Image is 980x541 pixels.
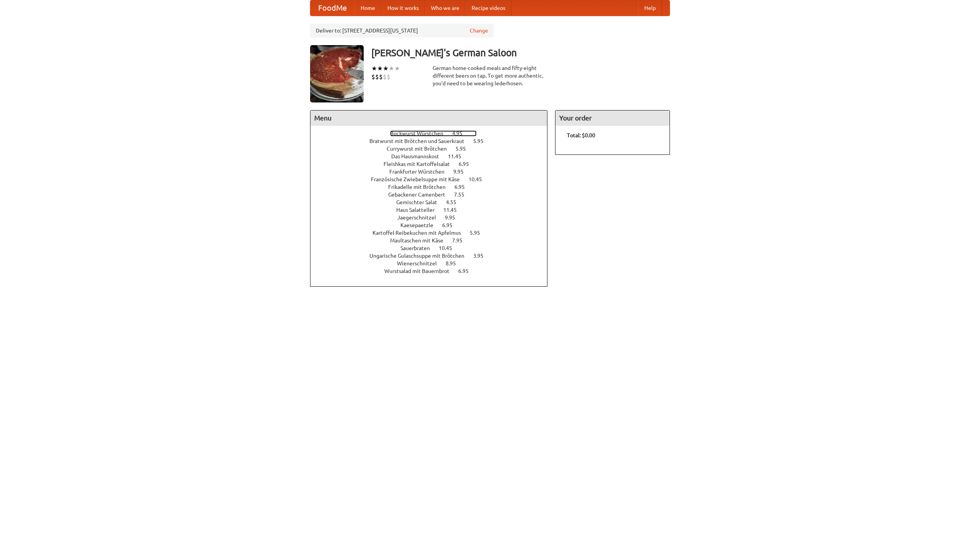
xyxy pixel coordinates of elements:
[388,184,479,190] a: Frikadelle mit Brötchen 6.95
[452,130,470,136] span: 4.95
[310,110,547,126] h4: Menu
[377,64,383,73] li: ★
[396,207,442,213] span: Haus Salatteller
[369,253,498,259] a: Ungarische Gulaschsuppe mit Brötchen 3.95
[388,184,453,190] span: Frikadelle mit Brötchen
[638,0,662,16] a: Help
[375,73,379,81] li: $
[372,230,469,236] span: Kartoffel Reibekuchen mit Apfelmus
[469,176,490,182] span: 10.45
[388,192,453,198] span: Gebackener Camenbert
[397,260,444,266] span: Wienerschnitzel
[389,64,394,73] li: ★
[390,130,451,136] span: Bockwurst Würstchen
[383,64,389,73] li: ★
[396,207,471,213] a: Haus Salatteller 11.45
[371,176,467,182] span: Französische Zwiebelsuppe mit Käse
[397,214,444,221] span: Jaegerschnitzel
[442,222,460,228] span: 6.95
[459,161,477,167] span: 6.95
[390,130,477,136] a: Bockwurst Würstchen 4.95
[310,45,364,102] img: angular.jpg
[391,153,447,159] span: Das Hausmannskost
[371,64,377,73] li: ★
[389,169,452,175] span: Frankfurter Würstchen
[388,192,479,198] a: Gebackener Camenbert 7.55
[454,184,472,190] span: 6.95
[397,260,470,266] a: Wienerschnitzel 8.95
[369,253,472,259] span: Ungarische Gulaschsuppe mit Brötchen
[400,245,466,251] a: Sauerbraten 10.45
[387,146,454,152] span: Currywurst mit Brötchen
[453,169,471,175] span: 9.95
[473,253,491,259] span: 3.95
[371,176,496,182] a: Französische Zwiebelsuppe mit Käse 10.45
[390,237,477,244] a: Maultaschen mit Käse 7.95
[446,260,464,266] span: 8.95
[470,230,488,236] span: 5.95
[354,0,381,16] a: Home
[371,45,670,60] h3: [PERSON_NAME]'s German Saloon
[310,0,354,16] a: FoodMe
[384,161,457,167] span: Fleishkas mit Kartoffelsalat
[383,73,387,81] li: $
[384,268,483,274] a: Wurstsalad mit Bauernbrot 6.95
[384,268,457,274] span: Wurstsalad mit Bauernbrot
[439,245,460,251] span: 10.45
[369,138,498,144] a: Bratwurst mit Brötchen und Sauerkraut 5.95
[390,237,451,244] span: Maultaschen mit Käse
[369,138,472,144] span: Bratwurst mit Brötchen und Sauerkraut
[400,245,438,251] span: Sauerbraten
[433,64,547,87] div: German home-cooked meals and fifty-eight different beers on tap. To get more authentic, you'd nee...
[452,237,470,244] span: 7.95
[425,0,465,16] a: Who we are
[394,64,400,73] li: ★
[458,268,476,274] span: 6.95
[555,110,670,126] h4: Your order
[445,214,463,221] span: 9.95
[389,169,478,175] a: Frankfurter Würstchen 9.95
[473,138,491,144] span: 5.95
[396,199,445,205] span: Gemischter Salat
[470,27,488,34] a: Change
[465,0,511,16] a: Recipe videos
[391,153,475,159] a: Das Hausmannskost 11.45
[454,192,472,198] span: 7.55
[396,199,470,205] a: Gemischter Salat 4.55
[387,146,480,152] a: Currywurst mit Brötchen 5.95
[379,73,383,81] li: $
[400,222,467,228] a: Kaesepaetzle 6.95
[456,146,474,152] span: 5.95
[387,73,390,81] li: $
[397,214,469,221] a: Jaegerschnitzel 9.95
[448,153,469,159] span: 11.45
[381,0,425,16] a: How it works
[443,207,464,213] span: 11.45
[400,222,441,228] span: Kaesepaetzle
[567,132,595,138] b: Total: $0.00
[446,199,464,205] span: 4.55
[372,230,494,236] a: Kartoffel Reibekuchen mit Apfelmus 5.95
[310,24,494,37] div: Deliver to: [STREET_ADDRESS][US_STATE]
[371,73,375,81] li: $
[384,161,483,167] a: Fleishkas mit Kartoffelsalat 6.95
